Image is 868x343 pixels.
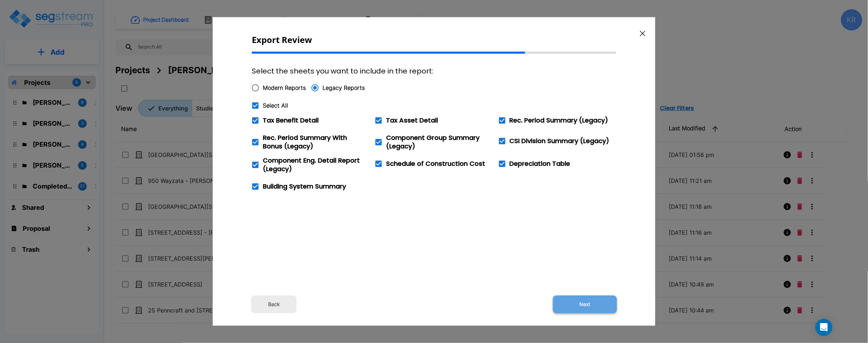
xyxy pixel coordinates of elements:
[263,182,346,191] span: Building System Summary
[263,116,319,125] span: Tax Benefit Detail
[263,133,347,151] span: Rec. Period Summary With Bonus (Legacy)
[510,116,608,125] span: Rec. Period Summary (Legacy)
[386,133,479,151] span: Component Group Summary (Legacy)
[251,296,297,314] button: Back
[263,101,288,110] span: Select All
[553,296,617,314] button: Next
[815,319,832,336] div: Open Intercom Messenger
[263,156,360,173] span: Component Eng. Detail Report (Legacy)
[263,83,306,92] span: Modern Reports
[386,159,485,168] span: Schedule of Construction Cost
[322,83,365,92] span: Legacy Reports
[386,116,438,125] span: Tax Asset Detail
[510,159,570,168] span: Depreciation Table
[252,35,616,44] p: Export Review
[510,136,609,145] span: CSI Division Summary (Legacy)
[252,65,616,77] h6: Select the sheets you want to include in the report:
